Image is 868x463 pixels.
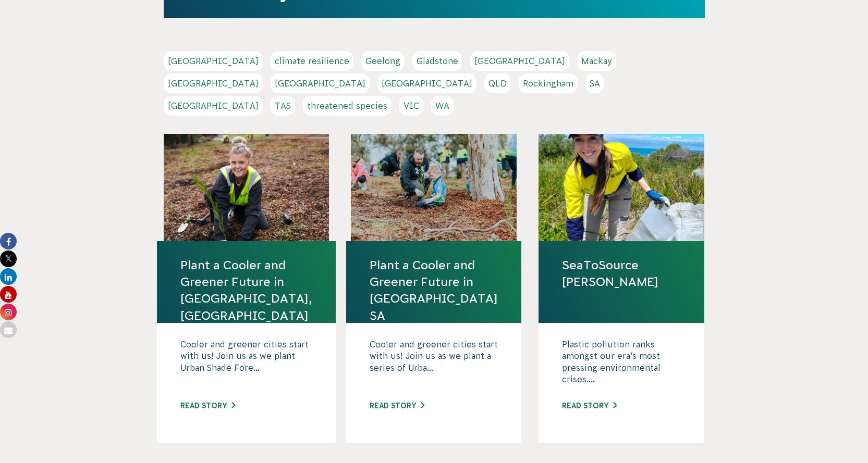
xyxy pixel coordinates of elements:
a: Read story [180,402,235,410]
a: Read story [562,402,617,410]
p: Cooler and greener cities start with us! Join us as we plant Urban Shade Fore... [180,339,312,391]
a: Read story [370,402,424,410]
a: [GEOGRAPHIC_DATA] [470,51,569,71]
a: climate resilience [271,51,353,71]
a: Plant a Cooler and Greener Future in [GEOGRAPHIC_DATA] SA [370,257,498,324]
a: threatened species [303,96,392,116]
a: [GEOGRAPHIC_DATA] [164,51,263,71]
a: [GEOGRAPHIC_DATA] [164,73,263,93]
a: [GEOGRAPHIC_DATA] [377,73,476,93]
a: [GEOGRAPHIC_DATA] [271,73,370,93]
a: SA [585,73,604,93]
a: Gladstone [412,51,462,71]
a: Plant a Cooler and Greener Future in [GEOGRAPHIC_DATA], [GEOGRAPHIC_DATA] [180,257,312,324]
a: VIC [399,96,423,116]
a: Mackay [577,51,616,71]
a: Rockingham [519,73,578,93]
a: Geelong [361,51,405,71]
a: WA [431,96,454,116]
p: Cooler and greener cities start with us! Join us as we plant a series of Urba... [370,339,498,391]
p: Plastic pollution ranks amongst our era’s most pressing environmental crises.... [562,339,681,391]
a: QLD [484,73,511,93]
a: TAS [271,96,295,116]
a: [GEOGRAPHIC_DATA] [164,96,263,116]
a: SeaToSource [PERSON_NAME] [562,257,681,290]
